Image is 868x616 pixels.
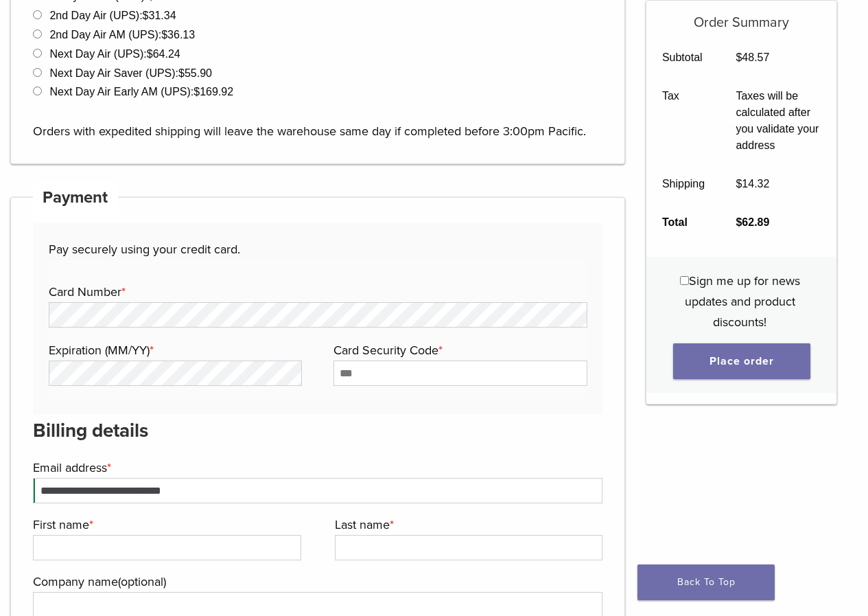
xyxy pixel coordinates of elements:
label: Next Day Air Early AM (UPS): [49,86,233,98]
td: Taxes will be calculated after you validate your address [720,77,836,165]
span: $ [736,178,742,190]
th: Total [646,203,720,242]
h3: Billing details [33,414,602,447]
fieldset: Payment Info [49,260,587,398]
span: $ [143,10,149,21]
label: Next Day Air (UPS): [49,48,180,60]
label: Email address [33,457,599,478]
label: Company name [33,571,599,592]
bdi: 36.13 [161,29,195,41]
label: Expiration (MM/YY) [49,340,298,361]
input: Sign me up for news updates and product discounts! [680,276,689,285]
h5: Order Summary [646,1,836,31]
bdi: 55.90 [178,67,212,79]
bdi: 62.89 [736,216,769,228]
p: Orders with expedited shipping will leave the warehouse same day if completed before 3:00pm Pacific. [33,100,602,141]
span: $ [736,216,742,228]
span: (optional) [118,574,166,589]
label: 2nd Day Air AM (UPS): [49,29,195,41]
span: $ [161,29,167,41]
th: Shipping [646,165,720,203]
bdi: 48.57 [736,52,769,63]
span: $ [193,86,200,98]
bdi: 64.24 [147,48,180,60]
span: $ [178,67,185,79]
h4: Payment [33,181,118,214]
th: Subtotal [646,38,720,77]
th: Tax [646,77,720,165]
a: Back To Top [637,564,775,600]
span: $ [736,52,742,63]
button: Place order [673,343,810,379]
label: Card Security Code [333,340,583,361]
bdi: 14.32 [736,178,769,190]
bdi: 169.92 [193,86,233,98]
bdi: 31.34 [143,10,176,21]
label: Next Day Air Saver (UPS): [49,67,212,79]
span: $ [147,48,153,60]
span: Sign me up for news updates and product discounts! [685,273,800,330]
label: Last name [335,514,600,535]
label: First name [33,514,298,535]
label: 2nd Day Air (UPS): [49,10,176,21]
label: Card Number [49,282,584,302]
p: Pay securely using your credit card. [49,239,587,260]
